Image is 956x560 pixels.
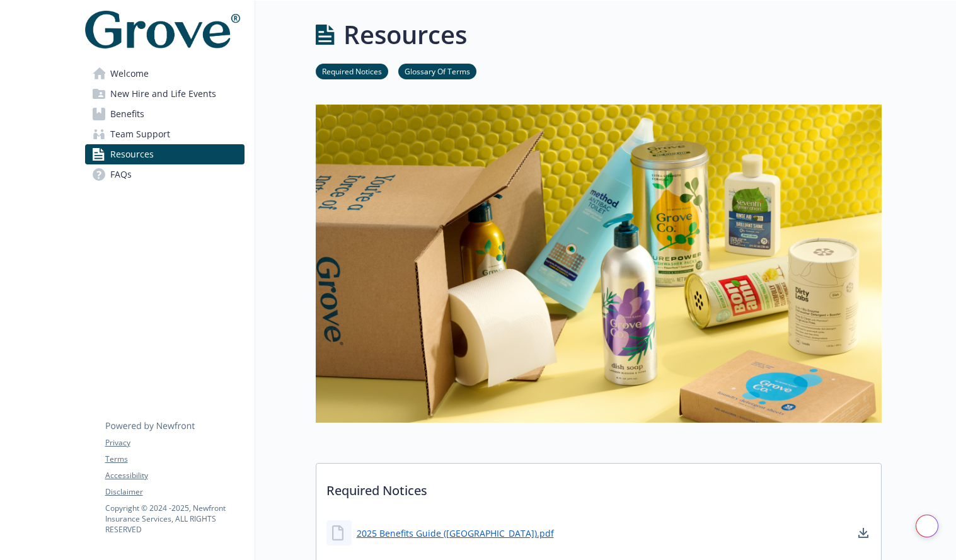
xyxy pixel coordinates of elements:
[398,65,476,77] a: Glossary Of Terms
[316,105,882,423] img: resources page banner
[110,144,154,164] span: Resources
[110,124,170,144] span: Team Support
[85,144,245,164] a: Resources
[85,84,245,104] a: New Hire and Life Events
[105,454,244,465] a: Terms
[85,104,245,124] a: Benefits
[856,525,871,540] a: download document
[85,64,245,84] a: Welcome
[357,527,554,540] a: 2025 Benefits Guide ([GEOGRAPHIC_DATA]).pdf
[85,124,245,144] a: Team Support
[85,164,245,185] a: FAQs
[110,84,216,104] span: New Hire and Life Events
[105,437,244,449] a: Privacy
[105,486,244,498] a: Disclaimer
[343,16,467,54] h1: Resources
[110,104,144,124] span: Benefits
[110,64,149,84] span: Welcome
[105,503,244,535] p: Copyright © 2024 - 2025 , Newfront Insurance Services, ALL RIGHTS RESERVED
[316,65,388,77] a: Required Notices
[105,470,244,481] a: Accessibility
[110,164,132,185] span: FAQs
[316,464,881,510] p: Required Notices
